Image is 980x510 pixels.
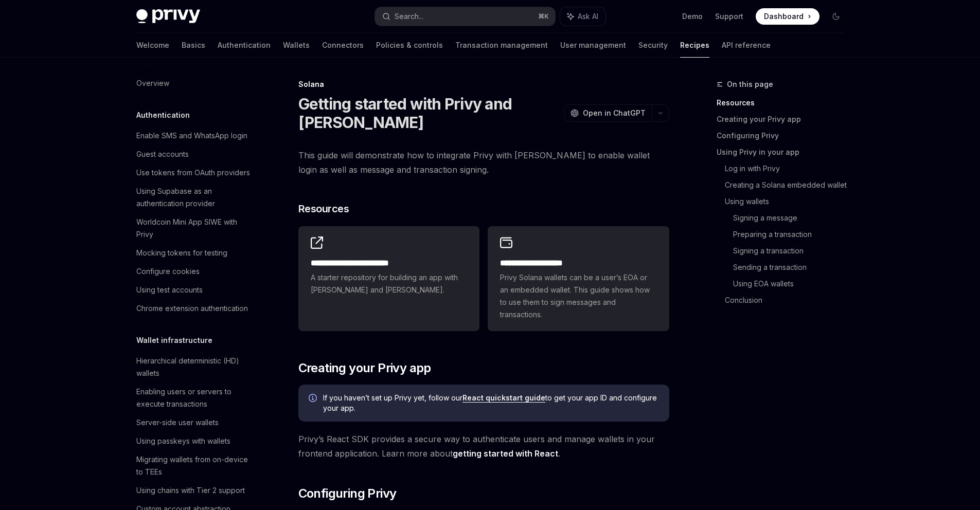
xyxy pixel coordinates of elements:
a: Connectors [322,33,364,58]
span: This guide will demonstrate how to integrate Privy with [PERSON_NAME] to enable wallet login as w... [298,148,669,177]
span: Privy’s React SDK provides a secure way to authenticate users and manage wallets in your frontend... [298,432,669,461]
div: Chrome extension authentication [136,302,248,315]
h5: Wallet infrastructure [136,334,212,347]
a: Enable SMS and WhatsApp login [128,126,260,145]
a: getting started with React [453,448,558,459]
div: Use tokens from OAuth providers [136,167,250,179]
div: Configure cookies [136,265,200,278]
a: Using passkeys with wallets [128,432,260,450]
span: A starter repository for building an app with [PERSON_NAME] and [PERSON_NAME]. [311,271,467,296]
div: Using Supabase as an authentication provider [136,185,254,210]
a: Welcome [136,33,169,58]
a: Recipes [680,33,709,58]
h5: Authentication [136,109,190,121]
span: Open in ChatGPT [583,108,646,118]
div: Worldcoin Mini App SIWE with Privy [136,216,254,241]
button: Open in ChatGPT [564,104,652,122]
a: Policies & controls [376,33,443,58]
div: Using chains with Tier 2 support [136,484,245,497]
span: Ask AI [578,11,598,22]
a: Conclusion [725,292,852,308]
a: Using test accounts [128,281,260,299]
a: Wallets [283,33,310,58]
span: On this page [727,78,773,90]
a: User management [560,33,626,58]
div: Hierarchical deterministic (HD) wallets [136,355,254,379]
a: Using Supabase as an authentication provider [128,182,260,213]
a: Using EOA wallets [733,276,852,292]
a: Configure cookies [128,262,260,281]
button: Ask AI [560,7,605,26]
a: **** **** **** *****Privy Solana wallets can be a user’s EOA or an embedded wallet. This guide sh... [488,226,669,331]
a: Dashboard [756,8,819,25]
a: API reference [722,33,771,58]
button: Toggle dark mode [828,8,844,25]
div: Enable SMS and WhatsApp login [136,130,247,142]
a: Server-side user wallets [128,413,260,432]
a: Overview [128,74,260,93]
a: Hierarchical deterministic (HD) wallets [128,352,260,383]
a: Sending a transaction [733,259,852,276]
button: Search...⌘K [375,7,555,26]
span: Privy Solana wallets can be a user’s EOA or an embedded wallet. This guide shows how to use them ... [500,271,656,321]
a: Guest accounts [128,145,260,163]
a: Configuring Privy [717,128,852,144]
a: Support [715,11,743,22]
a: Mocking tokens for testing [128,244,260,262]
a: React quickstart guide [462,393,545,403]
h1: Getting started with Privy and [PERSON_NAME] [298,95,560,132]
a: Creating your Privy app [717,111,852,128]
img: dark logo [136,9,200,24]
a: Use tokens from OAuth providers [128,163,260,182]
span: If you haven’t set up Privy yet, follow our to get your app ID and configure your app. [323,393,659,413]
a: Chrome extension authentication [128,299,260,318]
div: Guest accounts [136,148,189,160]
div: Mocking tokens for testing [136,247,227,259]
a: Worldcoin Mini App SIWE with Privy [128,213,260,244]
a: Preparing a transaction [733,226,852,243]
span: ⌘ K [538,12,549,21]
span: Creating your Privy app [298,360,431,376]
div: Solana [298,79,669,89]
a: Demo [682,11,703,22]
a: Creating a Solana embedded wallet [725,177,852,193]
a: Resources [717,95,852,111]
a: Using wallets [725,193,852,210]
div: Using test accounts [136,284,203,296]
div: Migrating wallets from on-device to TEEs [136,453,254,478]
div: Search... [395,10,423,23]
a: Enabling users or servers to execute transactions [128,383,260,413]
div: Server-side user wallets [136,416,219,429]
a: Basics [182,33,205,58]
span: Configuring Privy [298,485,397,502]
a: Security [638,33,668,58]
a: Signing a message [733,210,852,226]
div: Enabling users or servers to execute transactions [136,386,254,410]
span: Resources [298,202,349,216]
a: Log in with Privy [725,160,852,177]
a: Migrating wallets from on-device to TEEs [128,450,260,481]
span: Dashboard [764,11,804,22]
div: Overview [136,77,169,89]
a: Authentication [218,33,271,58]
a: Using Privy in your app [717,144,852,160]
a: Transaction management [455,33,548,58]
a: Signing a transaction [733,243,852,259]
svg: Info [309,394,319,404]
a: Using chains with Tier 2 support [128,481,260,500]
div: Using passkeys with wallets [136,435,230,447]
